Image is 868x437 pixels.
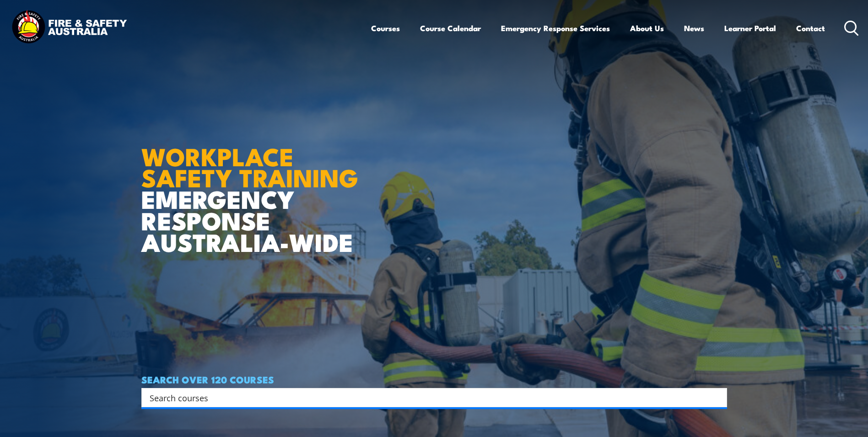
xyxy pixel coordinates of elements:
input: Search input [150,391,707,404]
a: Emergency Response Services [501,16,610,40]
a: News [684,16,704,40]
a: Contact [796,16,825,40]
button: Search magnifier button [711,391,724,404]
a: Learner Portal [724,16,776,40]
a: Course Calendar [420,16,481,40]
form: Search form [151,391,709,404]
h1: EMERGENCY RESPONSE AUSTRALIA-WIDE [141,122,365,252]
a: About Us [630,16,664,40]
strong: WORKPLACE SAFETY TRAINING [141,137,358,196]
h4: SEARCH OVER 120 COURSES [141,374,727,384]
a: Courses [371,16,400,40]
